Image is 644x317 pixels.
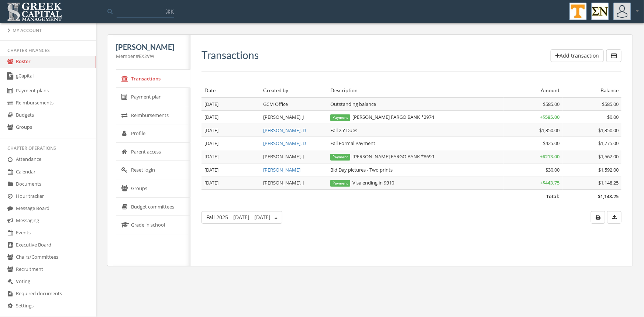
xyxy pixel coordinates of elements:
span: ⌘K [165,8,174,15]
span: [PERSON_NAME], J [263,153,304,160]
span: $425.00 [543,140,560,147]
span: Payment [330,154,350,161]
span: $1,148.25 [598,179,619,186]
span: $30.00 [546,166,560,173]
td: [DATE] [202,163,260,176]
a: [PERSON_NAME], D [263,127,306,134]
span: Visa ending in 9310 [330,179,394,186]
a: Parent access [116,143,190,161]
span: EX2VW [139,53,154,59]
span: $1,592.00 [598,166,619,173]
span: $1,148.25 [598,193,619,200]
div: Member # [116,53,182,60]
a: [PERSON_NAME], D [263,140,306,147]
button: Add transaction [551,49,604,62]
div: Created by [263,87,324,94]
span: Fall 25' Dues [330,127,357,134]
div: Description [330,87,501,94]
span: + $213.00 [540,153,560,160]
span: $1,350.00 [598,127,619,134]
span: $1,562.00 [598,153,619,160]
td: [DATE] [202,124,260,137]
span: $1,350.00 [540,127,560,134]
td: [DATE] [202,97,260,111]
td: GCM Office [260,97,327,111]
a: Reimbursements [116,106,190,125]
span: $585.00 [543,101,560,107]
span: [PERSON_NAME] [116,42,174,51]
div: My Account [7,27,89,34]
span: [PERSON_NAME], J [263,179,304,186]
span: [DATE] - [DATE] [233,214,271,221]
span: Payment [330,180,350,187]
td: Outstanding balance [327,97,504,111]
span: Fall 2025 [206,214,271,221]
span: Fall Formal Payment [330,140,375,147]
a: Payment plan [116,88,190,106]
span: + $585.00 [540,114,560,120]
td: Total: [202,190,563,203]
a: Transactions [116,70,190,88]
a: Reset login [116,161,190,179]
span: [PERSON_NAME], J [263,114,304,120]
span: Payment [330,114,350,121]
a: Budget committees [116,198,190,216]
span: + $443.75 [540,179,560,186]
td: [DATE] [202,137,260,150]
div: Balance [566,87,619,94]
span: [PERSON_NAME] FARGO BANK *8699 [330,153,434,160]
span: Bid Day pictures - Two prints [330,166,393,173]
div: Amount [507,87,559,94]
td: [DATE] [202,176,260,190]
h3: Transactions [202,49,259,61]
button: Fall 2025[DATE] - [DATE] [202,211,282,224]
div: Date [204,87,257,94]
span: [PERSON_NAME] FARGO BANK *2974 [330,114,434,120]
a: Grade in school [116,216,190,234]
span: $1,775.00 [598,140,619,147]
a: [PERSON_NAME] [263,166,300,173]
td: [DATE] [202,111,260,124]
td: [DATE] [202,150,260,163]
span: $0.00 [607,114,619,120]
a: Groups [116,179,190,198]
a: Profile [116,124,190,143]
span: $585.00 [602,101,619,107]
